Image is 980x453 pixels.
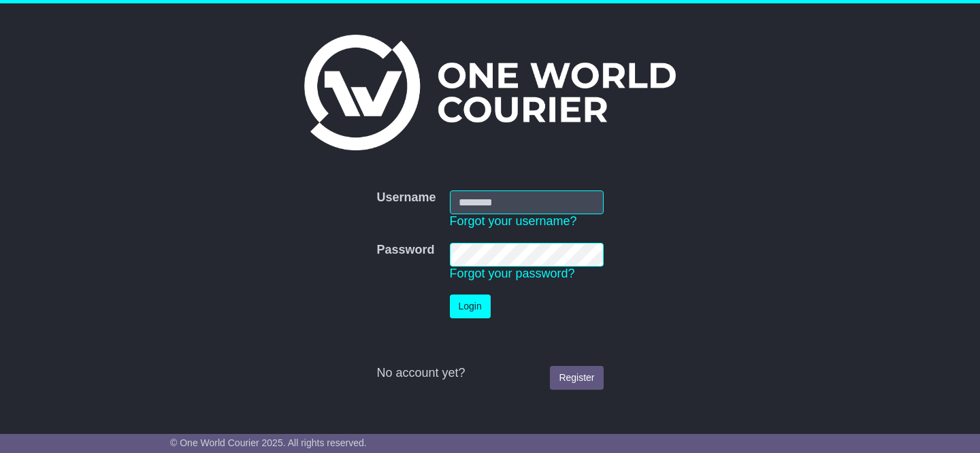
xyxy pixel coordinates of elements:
[450,214,577,228] a: Forgot your username?
[376,190,436,205] label: Username
[450,267,575,280] a: Forgot your password?
[450,295,491,318] button: Login
[170,437,367,448] span: © One World Courier 2025. All rights reserved.
[550,366,603,390] a: Register
[304,35,676,150] img: One World
[376,366,603,381] div: No account yet?
[376,243,434,258] label: Password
